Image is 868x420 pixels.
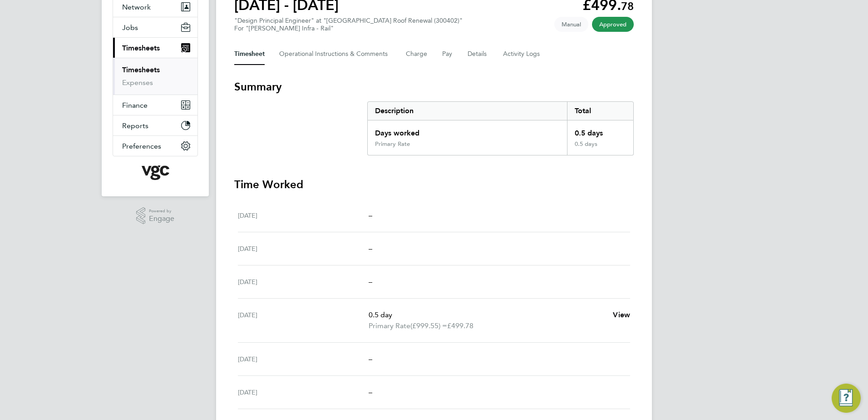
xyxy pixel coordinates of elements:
h3: Time Worked [234,177,634,192]
span: (£999.55) = [410,321,447,330]
span: Timesheets [122,44,160,52]
h3: Summary [234,80,634,94]
button: Timesheets [113,38,197,58]
span: Jobs [122,23,138,32]
span: Engage [149,215,174,223]
div: Total [567,102,633,120]
span: View [613,310,630,319]
div: Description [368,102,567,120]
button: Timesheet [234,43,265,65]
button: Engage Resource Center [832,384,861,413]
button: Finance [113,95,197,115]
div: Timesheets [113,58,197,95]
div: [DATE] [238,243,369,254]
div: For "[PERSON_NAME] Infra - Rail" [234,25,463,32]
img: vgcgroup-logo-retina.png [142,165,169,180]
span: Reports [122,121,148,130]
div: Primary Rate [375,140,410,148]
span: Network [122,3,151,11]
a: Timesheets [122,65,160,74]
span: £499.78 [447,321,473,330]
p: 0.5 day [369,310,606,320]
div: 0.5 days [567,140,633,155]
button: Charge [406,43,428,65]
span: Preferences [122,142,161,150]
a: Expenses [122,78,153,87]
button: Details [468,43,488,65]
div: 0.5 days [567,120,633,140]
button: Activity Logs [503,43,541,65]
button: Operational Instructions & Comments [279,43,391,65]
span: This timesheet has been approved. [592,17,634,32]
span: Finance [122,101,148,110]
button: Preferences [113,136,197,156]
div: "Design Principal Engineer" at "[GEOGRAPHIC_DATA] Roof Renewal (300402)" [234,17,463,32]
button: Pay [442,43,453,65]
span: Powered by [149,207,174,215]
div: [DATE] [238,354,369,365]
button: Reports [113,115,197,135]
div: [DATE] [238,210,369,221]
span: – [369,244,372,253]
span: – [369,355,372,363]
div: [DATE] [238,310,369,331]
a: Go to home page [113,165,198,180]
span: Primary Rate [369,320,410,331]
div: Summary [367,101,634,155]
span: – [369,211,372,220]
a: Powered byEngage [136,207,175,225]
button: Jobs [113,17,197,37]
span: This timesheet was manually created. [554,17,588,32]
span: – [369,277,372,286]
span: – [369,388,372,396]
div: [DATE] [238,387,369,398]
a: View [613,310,630,320]
div: [DATE] [238,276,369,287]
div: Days worked [368,120,567,140]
